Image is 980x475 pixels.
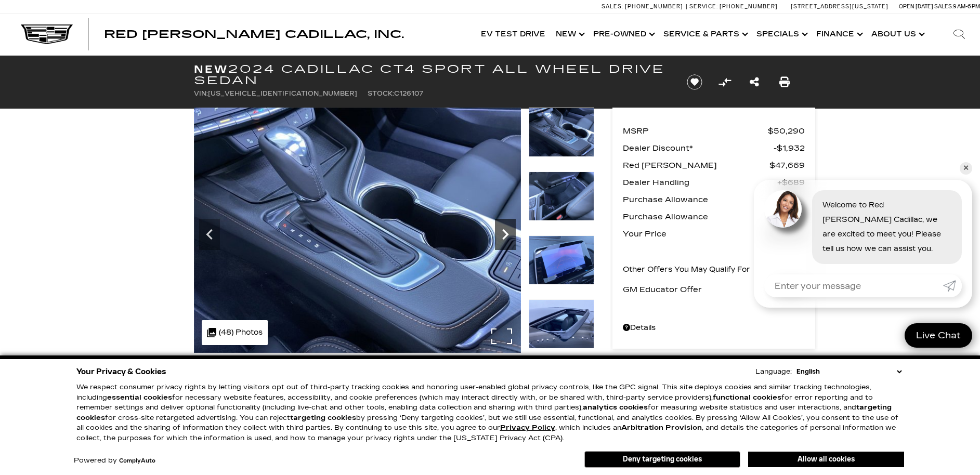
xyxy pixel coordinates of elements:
strong: targeting cookies [76,403,892,422]
div: (48) Photos [202,320,268,345]
span: MSRP [623,124,768,138]
img: New 2024 Black Raven Cadillac Sport image 27 [529,299,594,349]
a: New [551,14,588,55]
img: Cadillac Dark Logo with Cadillac White Text [21,24,73,44]
strong: analytics cookies [583,403,648,412]
a: Sales: [PHONE_NUMBER] [602,4,686,9]
a: Dealer Handling $689 [623,175,805,190]
span: 9 AM-6 PM [953,3,980,10]
span: Service: [689,3,718,10]
span: $689 [777,175,805,190]
span: Live Chat [911,329,966,341]
a: Purchase Allowance $500 [623,192,805,207]
span: $47,669 [769,158,805,173]
div: Welcome to Red [PERSON_NAME] Cadillac, we are excited to meet you! Please tell us how we can assi... [812,190,962,264]
span: Purchase Allowance [623,209,778,224]
div: Previous [199,219,220,250]
button: Compare Vehicle [717,74,733,90]
img: Agent profile photo [764,190,802,228]
span: Open [DATE] [899,3,933,10]
span: Dealer Discount* [623,141,774,155]
span: Your Privacy & Cookies [76,364,166,379]
button: Save vehicle [683,74,706,90]
span: VIN: [194,90,208,97]
span: Your Price [623,227,769,241]
a: About Us [866,14,928,55]
a: Finance [811,14,866,55]
a: Dealer Discount* $1,932 [623,141,805,155]
span: $1,932 [774,141,805,155]
span: GM Educator Offer [623,282,781,297]
span: C126107 [394,90,423,97]
a: Details [623,321,805,335]
a: Live Chat [905,323,972,348]
p: Other Offers You May Qualify For [623,262,750,277]
u: Privacy Policy [500,424,555,432]
a: Print this New 2024 Cadillac CT4 Sport All Wheel Drive Sedan [779,75,790,89]
a: Your Price $47,358 [623,227,805,241]
button: Allow all cookies [748,452,904,467]
span: Purchase Allowance [623,192,778,207]
strong: Arbitration Provision [621,424,702,432]
a: Specials [751,14,811,55]
input: Enter your message [764,274,943,297]
span: [PHONE_NUMBER] [625,3,683,10]
select: Language Select [794,366,904,377]
strong: essential cookies [107,393,172,402]
strong: New [194,63,228,75]
img: New 2024 Black Raven Cadillac Sport image 24 [194,108,521,353]
a: EV Test Drive [476,14,551,55]
button: Deny targeting cookies [584,451,740,468]
a: Pre-Owned [588,14,658,55]
span: Sales: [934,3,953,10]
a: Service & Parts [658,14,751,55]
a: Purchase Allowance $500 [623,209,805,224]
a: Share this New 2024 Cadillac CT4 Sport All Wheel Drive Sedan [750,75,759,89]
a: GM Educator Offer $500 [623,282,805,297]
a: ComplyAuto [119,458,155,464]
a: Service: [PHONE_NUMBER] [686,4,780,9]
img: New 2024 Black Raven Cadillac Sport image 26 [529,235,594,285]
span: Stock: [368,90,394,97]
strong: functional cookies [713,393,781,402]
div: Search [938,14,980,55]
h1: 2024 Cadillac CT4 Sport All Wheel Drive Sedan [194,63,670,86]
a: MSRP $50,290 [623,124,805,138]
span: Dealer Handling [623,175,777,190]
div: Powered by [74,457,155,464]
strong: targeting cookies [290,414,356,422]
span: $50,290 [768,124,805,138]
p: We respect consumer privacy rights by letting visitors opt out of third-party tracking cookies an... [76,382,904,443]
span: [US_VEHICLE_IDENTIFICATION_NUMBER] [208,90,357,97]
span: Sales: [602,3,623,10]
img: New 2024 Black Raven Cadillac Sport image 24 [529,108,594,157]
a: Red [PERSON_NAME] Cadillac, Inc. [104,29,404,39]
a: Red [PERSON_NAME] $47,669 [623,158,805,173]
div: Next [495,219,516,250]
a: Submit [943,274,962,297]
span: [PHONE_NUMBER] [720,3,778,10]
a: [STREET_ADDRESS][US_STATE] [791,3,888,10]
span: Red [PERSON_NAME] Cadillac, Inc. [104,28,404,41]
div: Language: [755,368,792,375]
span: Red [PERSON_NAME] [623,158,769,173]
img: New 2024 Black Raven Cadillac Sport image 25 [529,171,594,221]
